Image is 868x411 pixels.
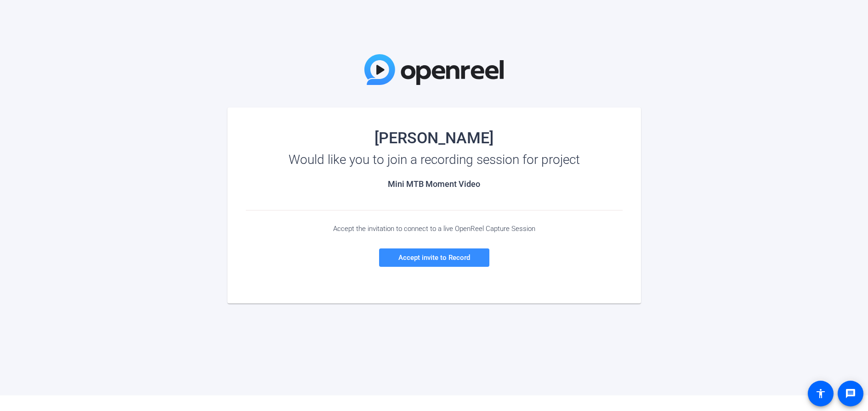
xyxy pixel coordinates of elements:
img: OpenReel Logo [364,54,504,85]
mat-icon: message [845,388,856,399]
a: Accept invite to Record [379,248,489,267]
h2: Mini MTB Moment Video [246,179,623,189]
div: Would like you to join a recording session for project [246,152,623,167]
mat-icon: accessibility [815,388,826,399]
span: Accept invite to Record [398,253,470,262]
div: Accept the invitation to connect to a live OpenReel Capture Session [246,225,623,233]
div: [PERSON_NAME] [246,130,623,145]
